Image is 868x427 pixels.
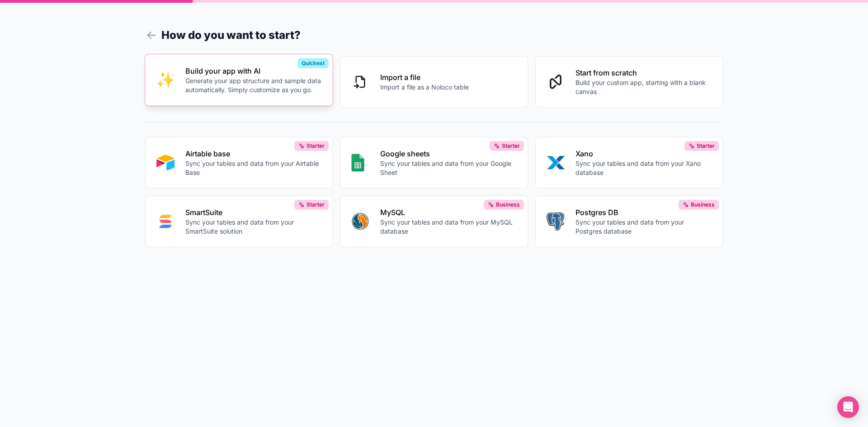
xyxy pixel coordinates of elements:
img: SMART_SUITE [156,212,175,230]
div: Open Intercom Messenger [837,396,859,418]
p: SmartSuite [185,207,322,218]
p: Sync your tables and data from your Airtable Base [185,159,322,177]
p: Google sheets [380,148,517,159]
img: GOOGLE_SHEETS [351,154,364,172]
span: Starter [502,142,520,150]
p: Sync your tables and data from your SmartSuite solution [185,218,322,236]
button: Import a fileImport a file as a Noloco table [340,56,528,108]
span: Starter [307,142,325,150]
p: Build your custom app, starting with a blank canvas [576,78,712,96]
button: POSTGRESPostgres DBSync your tables and data from your Postgres databaseBusiness [535,196,723,247]
p: Import a file [380,72,469,83]
button: Start from scratchBuild your custom app, starting with a blank canvas [535,56,723,108]
p: Sync your tables and data from your Google Sheet [380,159,517,177]
p: Sync your tables and data from your Xano database [576,159,712,177]
button: XANOXanoSync your tables and data from your Xano databaseStarter [535,137,723,188]
button: SMART_SUITESmartSuiteSync your tables and data from your SmartSuite solutionStarter [145,196,333,247]
span: Starter [307,201,325,208]
p: Import a file as a Noloco table [380,83,469,92]
p: MySQL [380,207,517,218]
h1: How do you want to start? [145,27,723,43]
p: Airtable base [185,148,322,159]
img: AIRTABLE [156,154,175,172]
button: AIRTABLEAirtable baseSync your tables and data from your Airtable BaseStarter [145,137,333,188]
p: Build your app with AI [185,66,322,76]
button: MYSQLMySQLSync your tables and data from your MySQL databaseBusiness [340,196,528,247]
p: Postgres DB [576,207,712,218]
p: Start from scratch [576,67,712,78]
img: INTERNAL_WITH_AI [156,71,175,89]
div: Quickest [297,58,329,68]
button: GOOGLE_SHEETSGoogle sheetsSync your tables and data from your Google SheetStarter [340,137,528,188]
p: Sync your tables and data from your Postgres database [576,218,712,236]
button: INTERNAL_WITH_AIBuild your app with AIGenerate your app structure and sample data automatically. ... [145,54,333,106]
span: Business [496,201,520,208]
img: POSTGRES [547,212,564,230]
p: Sync your tables and data from your MySQL database [380,218,517,236]
img: XANO [547,154,565,172]
img: MYSQL [351,212,369,230]
p: Generate your app structure and sample data automatically. Simply customize as you go. [185,76,322,94]
span: Starter [697,142,715,150]
p: Xano [576,148,712,159]
span: Business [691,201,715,208]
